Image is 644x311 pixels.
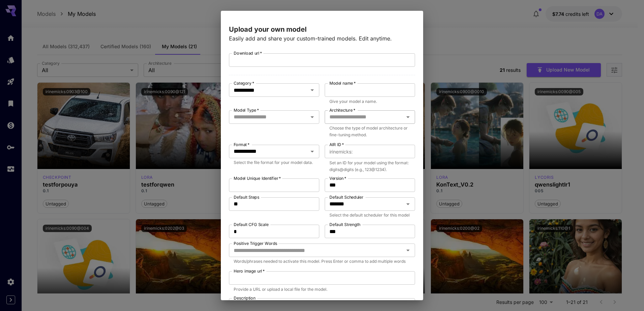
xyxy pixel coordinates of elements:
label: Category [234,80,254,86]
label: Positive Trigger Words [234,241,277,246]
p: Choose the type of model architecture or fine-tuning method. [329,125,410,138]
label: Default Steps [234,194,259,200]
button: Open [308,85,317,95]
label: Version [329,175,346,181]
button: Open [403,112,413,122]
p: Select the file format for your model data. [234,159,315,166]
label: Model Unique Identifier [234,175,281,181]
p: Set an ID for your model using the format: digits@digits (e.g., 123@1234). [329,160,410,173]
span: irinemicks : [329,148,353,155]
label: Architecture [329,107,355,113]
button: Open [403,246,413,255]
label: Default CFG Scale [234,222,269,227]
label: Default Strength [329,222,360,227]
label: Model Type [234,107,259,113]
label: Default Scheduler [329,194,363,200]
p: Easily add and share your custom-trained models. Edit anytime. [229,34,415,43]
label: Description [234,295,256,301]
button: Open [403,199,413,209]
button: Open [308,147,317,156]
button: Open [308,112,317,122]
p: Select the default scheduler for this model [329,212,410,219]
label: Model name [329,80,356,86]
p: Provide a URL or upload a local file for the model. [234,286,410,293]
label: Download url [234,50,262,56]
label: Hero image url [234,268,265,274]
label: Format [234,142,250,147]
label: AIR ID [329,142,344,147]
p: Upload your own model [229,24,415,34]
p: Words/phrases needed to activate this model. Press Enter or comma to add multiple words [234,258,410,265]
p: Give your model a name. [329,98,410,105]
